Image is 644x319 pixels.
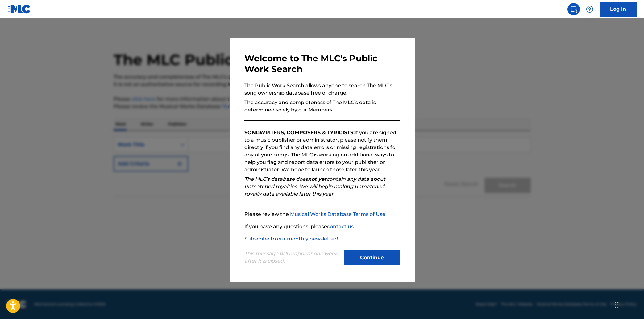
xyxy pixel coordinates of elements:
[244,82,400,97] p: The Public Work Search allows anyone to search The MLC’s song ownership database free of charge.
[7,5,31,14] img: MLC Logo
[244,129,400,173] p: If you are signed to a music publisher or administrator, please notify them directly if you find ...
[327,224,354,229] a: contact us
[244,211,400,218] p: Please review the
[244,53,400,75] h3: Welcome to The MLC's Public Work Search
[600,2,637,17] a: Log In
[308,176,326,182] strong: not yet
[244,130,355,135] strong: SONGWRITERS, COMPOSERS & LYRICISTS:
[244,99,400,114] p: The accuracy and completeness of The MLC’s data is determined solely by our Members.
[244,223,400,230] p: If you have any questions, please .
[290,211,385,217] a: Musical Works Database Terms of Use
[586,6,593,13] img: help
[615,296,619,314] div: Drag
[344,250,400,265] button: Continue
[570,6,577,13] img: search
[244,176,385,197] em: The MLC’s database does contain any data about unmatched royalties. We will begin making unmatche...
[567,3,580,15] a: Public Search
[584,3,596,15] div: Help
[244,236,338,242] a: Subscribe to our monthly newsletter!
[613,289,644,319] iframe: Chat Widget
[244,250,341,265] p: This message will reappear one week after it is closed.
